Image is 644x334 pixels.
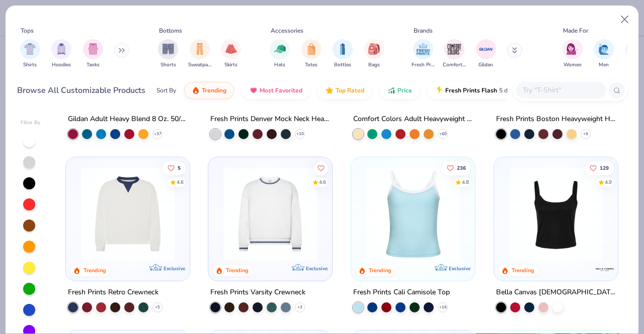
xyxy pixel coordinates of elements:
[221,39,241,69] div: filter for Skirts
[334,61,351,69] span: Bottles
[364,39,384,69] div: filter for Bags
[333,39,353,69] div: filter for Bottles
[163,161,186,175] button: Like
[504,167,608,261] img: 8af284bf-0d00-45ea-9003-ce4b9a3194ad
[583,131,588,137] span: + 9
[156,86,176,95] div: Sort By
[397,86,412,94] span: Price
[260,86,302,94] span: Most Favorited
[301,39,321,69] button: filter button
[412,39,435,69] button: filter button
[412,39,435,69] div: filter for Fresh Prints
[585,161,614,175] button: Like
[442,161,471,175] button: Like
[368,61,380,69] span: Bags
[184,82,234,99] button: Trending
[447,42,462,57] img: Comfort Colors Image
[296,131,304,137] span: + 10
[594,39,614,69] button: filter button
[445,86,497,94] span: Fresh Prints Flash
[457,165,466,170] span: 236
[595,259,615,279] img: Bella + Canvas logo
[188,39,211,69] div: filter for Sweatpants
[412,61,435,69] span: Fresh Prints
[158,39,178,69] div: filter for Shorts
[51,39,71,69] button: filter button
[24,43,36,55] img: Shirts Image
[336,86,364,94] span: Top Rated
[271,26,303,35] div: Accessories
[301,39,321,69] div: filter for Totes
[305,61,317,69] span: Totes
[462,178,469,186] div: 4.8
[68,286,158,298] div: Fresh Prints Retro Crewneck
[333,39,353,69] button: filter button
[478,61,493,69] span: Gildan
[163,265,185,271] span: Exclusive
[155,304,160,310] span: + 5
[478,42,494,57] img: Gildan Image
[52,61,71,69] span: Hoodies
[496,113,616,126] div: Fresh Prints Boston Heavyweight Hoodie
[443,39,466,69] div: filter for Comfort Colors
[242,82,310,99] button: Most Favorited
[188,61,211,69] span: Sweatpants
[567,43,578,55] img: Women Image
[326,86,334,94] img: TopRated.gif
[163,43,174,55] img: Shorts Image
[188,39,211,69] button: filter button
[274,43,286,55] img: Hats Image
[76,167,180,261] img: 3abb6cdb-110e-4e18-92a0-dbcd4e53f056
[496,286,616,298] div: Bella Canvas [DEMOGRAPHIC_DATA]' Micro Ribbed Scoop Tank
[443,39,466,69] button: filter button
[88,43,99,55] img: Tanks Image
[435,86,443,94] img: flash.gif
[428,82,544,99] button: Fresh Prints Flash5 day delivery
[160,61,176,69] span: Shorts
[225,43,237,55] img: Skirts Image
[159,26,182,35] div: Bottoms
[194,43,205,55] img: Sweatpants Image
[23,61,37,69] span: Shirts
[499,85,536,96] span: 5 day delivery
[449,265,470,271] span: Exclusive
[476,39,496,69] button: filter button
[153,131,161,137] span: + 37
[221,39,241,69] button: filter button
[353,286,450,298] div: Fresh Prints Cali Camisole Top
[202,86,226,94] span: Trending
[210,113,330,126] div: Fresh Prints Denver Mock Neck Heavyweight Sweatshirt
[20,39,40,69] div: filter for Shirts
[364,39,384,69] button: filter button
[83,39,103,69] button: filter button
[615,10,634,29] button: Close
[563,26,588,35] div: Made For
[306,265,328,271] span: Exclusive
[21,26,34,35] div: Tops
[270,39,290,69] button: filter button
[599,61,609,69] span: Men
[476,39,496,69] div: filter for Gildan
[598,43,609,55] img: Men Image
[380,82,420,99] button: Price
[270,39,290,69] div: filter for Hats
[51,39,71,69] div: filter for Hoodies
[361,167,465,261] img: a25d9891-da96-49f3-a35e-76288174bf3a
[224,61,237,69] span: Skirts
[218,167,322,261] img: 4d4398e1-a86f-4e3e-85fd-b9623566810e
[20,39,40,69] button: filter button
[439,304,447,310] span: + 16
[562,39,583,69] button: filter button
[297,304,302,310] span: + 3
[178,165,181,170] span: 5
[562,39,583,69] div: filter for Women
[318,82,372,99] button: Top Rated
[522,84,599,96] input: Try "T-Shirt"
[192,86,200,94] img: trending.gif
[274,61,285,69] span: Hats
[17,84,145,96] div: Browse All Customizable Products
[314,161,329,175] button: Like
[605,178,612,186] div: 4.9
[83,39,103,69] div: filter for Tanks
[68,113,188,126] div: Gildan Adult Heavy Blend 8 Oz. 50/50 Hooded Sweatshirt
